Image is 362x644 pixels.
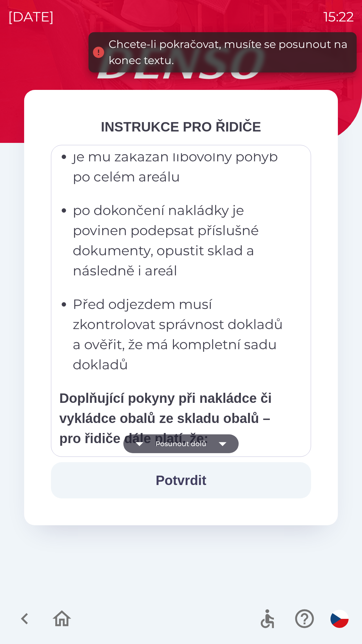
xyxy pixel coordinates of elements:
[59,391,272,446] strong: Doplňující pokyny při nakládce či vykládce obalů ze skladu obalů – pro řidiče dále platí, že:
[51,117,311,137] div: INSTRUKCE PRO ŘIDIČE
[51,462,311,498] button: Potvrdit
[123,434,239,453] button: Posunout dolů
[323,7,354,27] p: 15:22
[73,147,293,187] p: je mu zakázán libovolný pohyb po celém areálu
[109,36,350,68] div: Chcete-li pokračovat, musíte se posunout na konec textu.
[330,610,349,628] img: cs flag
[8,7,54,27] p: [DATE]
[24,47,338,79] img: Logo
[73,294,293,375] p: Před odjezdem musí zkontrolovat správnost dokladů a ověřit, že má kompletní sadu dokladů
[73,200,293,281] p: po dokončení nakládky je povinen podepsat příslušné dokumenty, opustit sklad a následně i areál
